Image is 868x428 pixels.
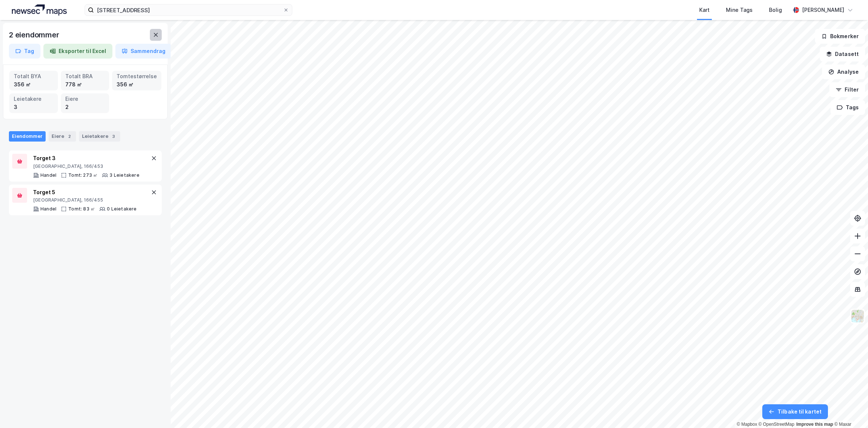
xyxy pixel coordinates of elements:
[822,64,865,79] button: Analyse
[14,103,53,111] div: 3
[94,4,283,16] input: Søk på adresse, matrikkel, gårdeiere, leietakere eller personer
[815,29,865,44] button: Bokmerker
[65,103,105,111] div: 2
[40,206,56,212] div: Handel
[737,422,757,427] a: Mapbox
[33,154,139,163] div: Torget 3
[820,47,865,62] button: Datasett
[49,131,76,142] div: Eiere
[116,72,157,80] div: Tomtestørrelse
[762,404,828,419] button: Tilbake til kartet
[66,133,73,140] div: 2
[9,44,40,59] button: Tag
[33,188,137,197] div: Torget 5
[851,309,865,323] img: Z
[796,422,833,427] a: Improve this map
[65,72,105,80] div: Totalt BRA
[65,80,105,89] div: 778 ㎡
[9,29,61,41] div: 2 eiendommer
[12,4,67,16] img: logo.a4113a55bc3d86da70a041830d287a7e.svg
[14,95,53,103] div: Leietakere
[831,392,868,428] div: Kontrollprogram for chat
[802,6,844,14] div: [PERSON_NAME]
[68,206,95,212] div: Tomt: 83 ㎡
[699,6,710,14] div: Kart
[109,172,139,178] div: 3 Leietakere
[759,422,795,427] a: OpenStreetMap
[14,80,53,89] div: 356 ㎡
[831,100,865,115] button: Tags
[33,197,137,203] div: [GEOGRAPHIC_DATA], 166/455
[115,44,172,59] button: Sammendrag
[14,72,53,80] div: Totalt BYA
[65,95,105,103] div: Eiere
[79,131,120,142] div: Leietakere
[116,80,157,89] div: 356 ㎡
[829,82,865,97] button: Filter
[831,392,868,428] iframe: Chat Widget
[769,6,782,14] div: Bolig
[68,172,98,178] div: Tomt: 273 ㎡
[726,6,753,14] div: Mine Tags
[9,131,46,142] div: Eiendommer
[107,206,137,212] div: 0 Leietakere
[43,44,112,59] button: Eksporter til Excel
[110,133,117,140] div: 3
[40,172,56,178] div: Handel
[33,163,139,169] div: [GEOGRAPHIC_DATA], 166/453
